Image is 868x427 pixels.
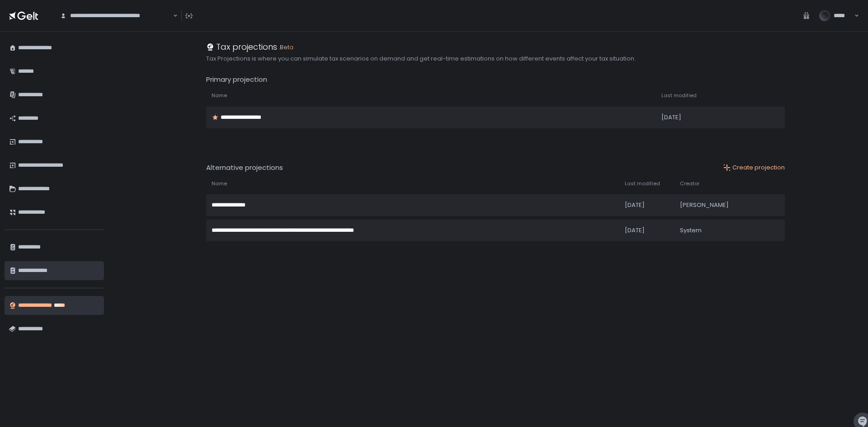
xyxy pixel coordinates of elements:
[723,163,785,173] button: Create projection
[680,201,741,209] div: [PERSON_NAME]
[212,180,227,187] span: Name
[680,226,741,235] div: System
[206,41,277,53] div: Tax projections
[54,6,178,25] div: Search for option
[206,75,267,84] span: Primary projection
[625,226,669,235] div: [DATE]
[206,163,283,173] span: Alternative projections
[277,43,293,52] span: .Beta
[625,180,660,187] span: Last modified
[625,201,669,209] div: [DATE]
[661,92,697,99] span: Last modified
[661,113,726,122] div: [DATE]
[212,92,227,99] span: Name
[723,164,785,172] div: Create projection
[206,55,636,63] h2: Tax Projections is where you can simulate tax scenarios on demand and get real-time estimations o...
[680,180,699,187] span: Creator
